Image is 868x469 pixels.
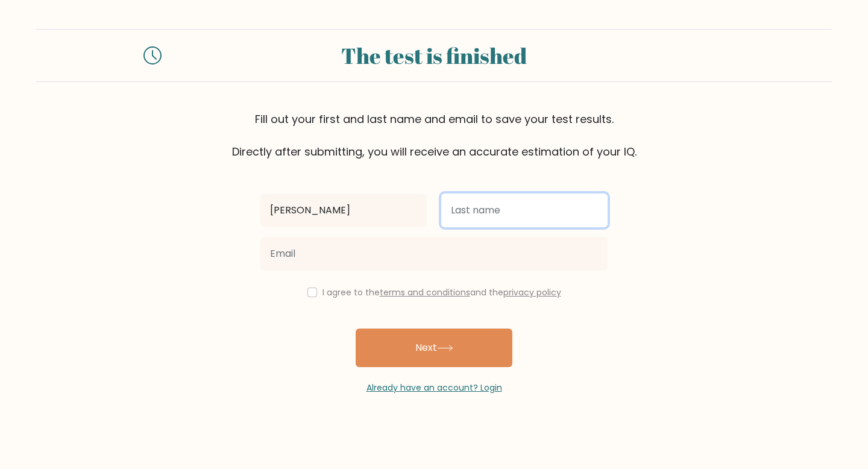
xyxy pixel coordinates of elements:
button: Next [356,329,512,367]
a: Already have an account? Login [366,382,502,394]
div: The test is finished [176,39,692,72]
a: terms and conditions [380,286,470,298]
input: Last name [441,194,608,227]
input: Email [260,237,608,271]
input: First name [260,194,427,227]
div: Fill out your first and last name and email to save your test results. Directly after submitting,... [36,111,832,160]
label: I agree to the and the [322,286,561,298]
a: privacy policy [503,286,561,298]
